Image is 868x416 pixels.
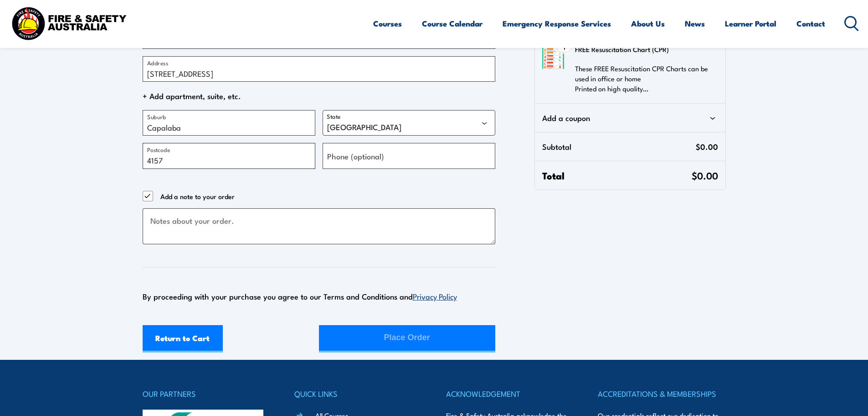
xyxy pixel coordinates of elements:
[143,387,270,400] h4: OUR PARTNERS
[143,110,315,136] input: Suburb
[422,11,483,36] a: Course Calendar
[542,47,564,69] img: FREE Resuscitation Chart - What are the 7 steps to CPR?
[692,168,718,182] span: $0.00
[598,387,725,400] h4: ACCREDITATIONS & MEMBERSHIPS
[323,143,495,169] input: Phone (optional)
[143,290,457,302] span: By proceeding with your purchase you agree to our Terms and Conditions and
[696,140,718,153] span: $0.00
[373,11,402,36] a: Courses
[575,63,712,94] p: These FREE Resuscitation CPR Charts can be used in office or home Printed on high quality…
[542,111,718,125] div: Add a coupon
[563,43,565,51] span: 1
[147,145,170,154] label: Postcode
[143,56,495,82] input: Address
[575,42,712,56] h3: FREE Resuscitation Chart (CPR)
[143,89,495,103] span: + Add apartment, suite, etc.
[796,11,825,36] a: Contact
[542,140,695,153] span: Subtotal
[147,58,168,67] label: Address
[143,143,315,169] input: Postcode
[503,11,611,36] a: Emergency Response Services
[327,112,341,120] label: State
[725,11,776,36] a: Learner Portal
[294,387,422,400] h4: QUICK LINKS
[446,387,574,400] h4: ACKNOWLEDGEMENT
[143,325,223,353] a: Return to Cart
[327,150,384,162] label: Phone (optional)
[685,11,705,36] a: News
[147,112,166,121] label: Suburb
[631,11,665,36] a: About Us
[542,169,691,182] span: Total
[143,191,154,202] input: Add a note to your order
[413,290,457,301] a: Privacy Policy
[160,191,235,202] span: Add a note to your order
